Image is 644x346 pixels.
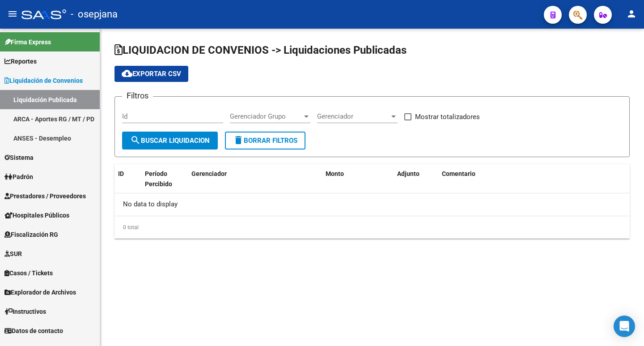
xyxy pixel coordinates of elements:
span: Padrón [4,172,33,182]
datatable-header-cell: ID [114,164,141,204]
mat-icon: menu [7,9,18,19]
span: SUR [4,249,22,259]
mat-icon: delete [233,135,244,145]
span: Prestadores / Proveedores [4,191,86,201]
span: Período Percibido [145,170,172,188]
mat-icon: search [130,135,141,145]
mat-icon: person [626,9,637,19]
button: Exportar CSV [114,66,188,82]
span: Adjunto [397,170,419,177]
span: Gerenciador [191,170,227,177]
span: Firma Express [4,37,51,47]
span: Borrar Filtros [233,137,297,145]
div: No data to display [114,193,630,216]
span: Mostrar totalizadores [415,111,480,122]
button: Buscar Liquidacion [122,132,218,150]
span: Exportar CSV [122,70,181,78]
span: Liquidación de Convenios [4,76,83,85]
span: Explorador de Archivos [4,287,76,297]
span: Gerenciador Grupo [230,112,302,120]
span: Buscar Liquidacion [130,137,210,145]
datatable-header-cell: Monto [322,164,394,204]
span: Datos de contacto [4,326,63,336]
span: Monto [326,170,344,177]
datatable-header-cell: Comentario [438,164,630,204]
span: Casos / Tickets [4,268,53,278]
button: Borrar Filtros [225,132,305,150]
span: Sistema [4,153,34,162]
div: Open Intercom Messenger [614,316,635,337]
span: ID [118,170,124,177]
div: 0 total [114,216,630,239]
span: Instructivos [4,307,46,316]
span: Gerenciador [317,112,390,120]
h3: Filtros [122,90,153,102]
span: Fiscalización RG [4,230,58,239]
span: - osepjana [71,4,118,24]
datatable-header-cell: Período Percibido [141,164,175,204]
datatable-header-cell: Adjunto [394,164,438,204]
span: Reportes [4,56,37,66]
span: Comentario [442,170,475,177]
span: LIQUIDACION DE CONVENIOS -> Liquidaciones Publicadas [114,44,407,56]
datatable-header-cell: Gerenciador [188,164,322,204]
span: Hospitales Públicos [4,210,69,220]
mat-icon: cloud_download [122,68,132,79]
